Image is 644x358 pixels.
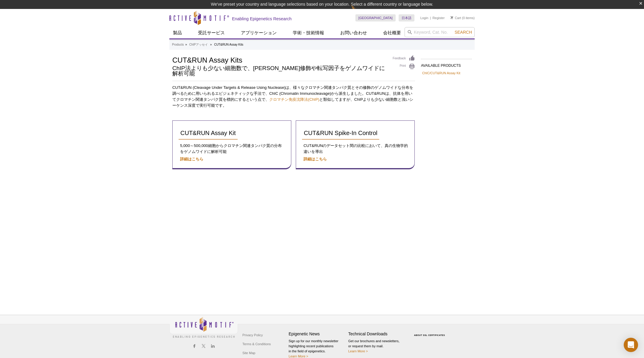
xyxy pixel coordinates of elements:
h2: AVAILABLE PRODUCTS [421,59,472,69]
img: Active Motif, [169,315,238,339]
li: | [430,14,431,21]
a: 会社概要 [380,27,405,38]
a: Products [172,42,184,47]
p: CUT&RUN (Cleavage Under Targets & Release Using Nuclease)は、様々なクロマチン関連タンパク質とその修飾のゲノムワイドな分布を調べるために用... [172,85,415,109]
a: Cart [451,16,461,20]
a: 学術・技術情報 [289,27,328,38]
a: Login [420,16,428,20]
a: CUT&RUN Spike-In Control [302,127,379,140]
li: » [185,43,187,46]
a: ChIC/CUT&RUN Assay Kit [422,70,460,76]
li: » [210,43,212,46]
a: 日本語 [399,14,414,21]
input: Keyword, Cat. No. [405,27,475,37]
a: Learn More > [348,349,368,353]
p: 5,000～500,000細胞からクロマチン関連タンパク質の分布をゲノムワイドに解析可能 [179,143,285,155]
p: Get our brochures and newsletters, or request them by mail. [348,339,405,354]
span: CUT&RUN Assay Kit [180,130,236,136]
h2: Enabling Epigenetics Research [232,16,292,21]
span: Search [455,30,472,35]
a: クロマチン免疫沈降法(ChIP) [269,97,319,102]
a: アプリケーション [237,27,280,38]
a: 受託サービス [194,27,228,38]
div: Open Intercom Messenger [624,338,638,352]
h2: ChIP法よりも少ない細胞数で、[PERSON_NAME]修飾や転写因子をゲノムワイドに解析可能 [172,66,387,76]
a: Feedback [393,55,415,62]
a: Register [432,16,445,20]
a: CUT&RUN Assay Kit [179,127,238,140]
a: Site Map [241,348,257,357]
img: Change Here [351,4,367,18]
h4: Epigenetic News [289,331,345,337]
h1: CUT&RUN Assay Kits [172,55,387,64]
a: ChIPアッセイ [189,42,208,47]
a: Print [393,63,415,70]
a: Terms & Conditions [241,340,272,348]
p: CUT&RUNのデータセット間の比較において、真の生物学的違いを導出 [302,143,408,155]
table: Click to Verify - This site chose Symantec SSL for secure e-commerce and confidential communicati... [408,326,453,339]
a: [GEOGRAPHIC_DATA] [355,14,396,21]
a: Learn More > [289,354,308,358]
a: Privacy Policy [241,331,264,340]
a: お問い合わせ [337,27,371,38]
li: CUT&RUN Assay Kits [214,43,243,46]
span: CUT&RUN Spike-In Control [304,130,377,136]
img: Your Cart [451,16,453,19]
a: 詳細はこちら [304,157,327,161]
a: 詳細はこちら [180,157,203,161]
a: ABOUT SSL CERTIFICATES [414,334,445,336]
a: 製品 [169,27,185,38]
button: Search [453,30,474,35]
h4: Technical Downloads [348,331,405,337]
li: (0 items) [451,14,475,21]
